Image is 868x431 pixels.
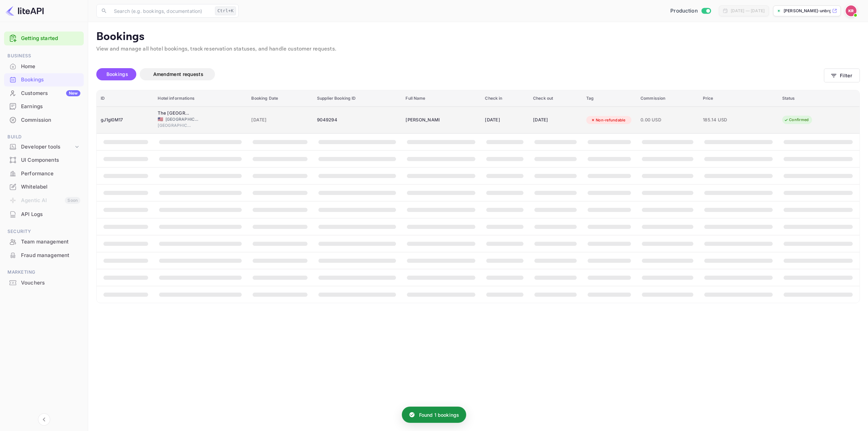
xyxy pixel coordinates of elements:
[110,4,212,18] input: Search (e.g. bookings, documentation)
[485,115,525,125] div: [DATE]
[4,249,84,261] a: Fraud management
[780,116,813,124] div: Confirmed
[784,8,831,14] p: [PERSON_NAME]-unbrg.[PERSON_NAME]...
[4,180,84,193] a: Whitelabel
[731,8,765,14] div: [DATE] — [DATE]
[153,71,203,77] span: Amendment requests
[4,60,84,73] div: Home
[21,279,80,287] div: Vouchers
[21,63,80,71] div: Home
[96,68,824,80] div: account-settings tabs
[21,211,80,218] div: API Logs
[21,76,80,84] div: Bookings
[247,90,313,107] th: Booking Date
[21,35,80,42] a: Getting started
[158,122,192,129] span: [GEOGRAPHIC_DATA]
[106,71,128,77] span: Bookings
[4,167,84,180] div: Performance
[21,143,74,151] div: Developer tools
[778,90,860,107] th: Status
[4,141,84,153] div: Developer tools
[158,117,163,121] span: United States of America
[165,116,199,122] span: [GEOGRAPHIC_DATA]
[668,7,713,15] div: Switch to Sandbox mode
[4,235,84,248] a: Team management
[824,68,860,82] button: Filter
[154,90,247,107] th: Hotel informations
[21,103,80,111] div: Earnings
[101,115,150,125] div: gJ1gl0M17
[533,115,578,125] div: [DATE]
[4,114,84,126] a: Commission
[4,73,84,86] div: Bookings
[4,32,84,45] div: Getting started
[4,228,84,235] span: Security
[21,116,80,124] div: Commission
[419,411,459,418] p: Found 1 bookings
[4,52,84,60] span: Business
[317,115,397,125] div: 9049294
[21,156,80,164] div: UI Components
[481,90,529,107] th: Check in
[636,90,699,107] th: Commission
[66,90,80,96] div: New
[4,208,84,220] a: API Logs
[5,5,44,16] img: LiteAPI logo
[251,116,309,124] span: [DATE]
[21,183,80,191] div: Whitelabel
[38,413,50,426] button: Collapse navigation
[158,110,192,117] div: The Lux Hotel & Conference Center, Ascend Hotel Collection
[846,5,856,16] img: Kobus Roux
[313,90,401,107] th: Supplier Booking ID
[4,73,84,86] a: Bookings
[4,100,84,113] a: Earnings
[529,90,582,107] th: Check out
[4,100,84,113] div: Earnings
[97,90,154,107] th: ID
[703,116,737,124] span: 185.14 USD
[406,115,439,125] div: Julie DeGuglielmo
[21,170,80,178] div: Performance
[670,7,698,15] span: Production
[4,87,84,100] div: CustomersNew
[4,133,84,141] span: Build
[640,116,695,124] span: 0.00 USD
[4,154,84,166] a: UI Components
[401,90,481,107] th: Full Name
[582,90,636,107] th: Tag
[21,238,80,246] div: Team management
[699,90,778,107] th: Price
[21,252,80,259] div: Fraud management
[4,87,84,99] a: CustomersNew
[4,269,84,276] span: Marketing
[4,235,84,249] div: Team management
[4,60,84,73] a: Home
[21,90,80,97] div: Customers
[215,6,236,15] div: Ctrl+K
[96,45,860,53] p: View and manage all hotel bookings, track reservation statuses, and handle customer requests.
[4,167,84,180] a: Performance
[96,30,860,44] p: Bookings
[586,116,630,124] div: Non-refundable
[97,90,860,303] table: booking table
[4,276,84,289] a: Vouchers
